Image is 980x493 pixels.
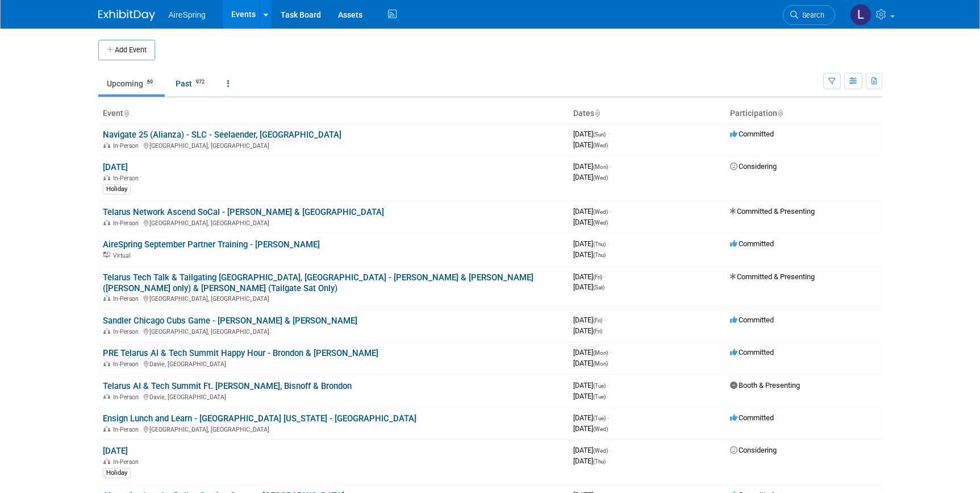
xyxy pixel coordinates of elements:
span: [DATE] [573,239,609,248]
span: (Mon) [593,361,608,367]
span: AireSpring [169,10,206,19]
a: Search [783,5,835,25]
span: Considering [730,162,777,171]
span: (Tue) [593,393,606,400]
a: Sort by Participation Type [777,109,783,118]
div: Holiday [103,184,131,194]
span: [DATE] [573,283,604,291]
span: (Tue) [593,415,606,421]
span: [DATE] [573,207,611,216]
img: In-Person Event [103,142,110,148]
span: [DATE] [573,392,606,400]
img: In-Person Event [103,175,110,180]
span: [DATE] [573,140,608,149]
span: (Fri) [593,274,602,280]
span: Committed [730,130,774,138]
span: In-Person [113,295,142,303]
img: In-Person Event [103,426,110,432]
span: [DATE] [573,218,608,226]
div: Davie, [GEOGRAPHIC_DATA] [103,392,564,401]
span: - [607,239,609,248]
span: [DATE] [573,173,608,181]
span: Booth & Presenting [730,381,800,390]
span: Committed [730,316,774,324]
th: Participation [725,104,882,123]
a: Navigate 25 (Alianza) - SLC - Seelaender, [GEOGRAPHIC_DATA] [103,130,341,140]
span: [DATE] [573,162,611,171]
span: (Wed) [593,209,608,215]
button: Add Event [98,40,155,60]
th: Dates [569,104,725,123]
span: Committed [730,239,774,248]
div: [GEOGRAPHIC_DATA], [GEOGRAPHIC_DATA] [103,424,564,433]
span: [DATE] [573,250,606,259]
a: Sandler Chicago Cubs Game - [PERSON_NAME] & [PERSON_NAME] [103,316,357,326]
span: [DATE] [573,359,608,367]
span: - [610,446,611,454]
img: Virtual Event [103,252,110,258]
a: [DATE] [103,446,128,456]
span: (Mon) [593,350,608,356]
span: (Wed) [593,426,608,432]
span: In-Person [113,219,142,227]
a: Telarus AI & Tech Summit Ft. [PERSON_NAME], Bisnoff & Brondon [103,381,352,391]
span: - [607,130,609,138]
a: Sort by Event Name [123,109,129,118]
span: [DATE] [573,316,606,324]
span: Search [798,11,824,19]
span: In-Person [113,328,142,335]
div: [GEOGRAPHIC_DATA], [GEOGRAPHIC_DATA] [103,293,564,303]
span: [DATE] [573,413,609,422]
span: [DATE] [573,272,606,281]
span: - [610,348,611,357]
span: In-Person [113,142,142,150]
span: (Wed) [593,175,608,181]
img: In-Person Event [103,458,110,464]
span: [DATE] [573,348,611,357]
div: Holiday [103,468,131,478]
span: Committed [730,348,774,357]
img: ExhibitDay [98,10,155,21]
span: - [610,207,611,216]
span: - [607,413,609,422]
span: (Wed) [593,448,608,454]
span: [DATE] [573,326,602,335]
span: (Thu) [593,458,606,465]
span: (Mon) [593,164,608,170]
span: (Sun) [593,131,606,138]
span: In-Person [113,393,142,401]
span: (Thu) [593,252,606,258]
span: [DATE] [573,446,611,454]
a: Past972 [167,73,216,94]
a: Ensign Lunch and Learn - [GEOGRAPHIC_DATA] [US_STATE] - [GEOGRAPHIC_DATA] [103,413,416,424]
img: In-Person Event [103,219,110,225]
span: Considering [730,446,777,454]
div: [GEOGRAPHIC_DATA], [GEOGRAPHIC_DATA] [103,326,564,335]
span: Committed & Presenting [730,207,815,216]
a: Sort by Start Date [594,109,600,118]
span: In-Person [113,458,142,466]
span: In-Person [113,175,142,182]
span: (Wed) [593,142,608,148]
span: In-Person [113,426,142,433]
span: 69 [144,78,156,86]
img: In-Person Event [103,295,110,301]
img: In-Person Event [103,361,110,366]
span: Committed & Presenting [730,272,815,281]
span: Virtual [113,252,134,259]
span: - [607,381,609,390]
img: In-Person Event [103,328,110,334]
span: 972 [193,78,208,86]
div: Davie, [GEOGRAPHIC_DATA] [103,359,564,368]
span: (Fri) [593,317,602,324]
span: [DATE] [573,457,606,465]
span: - [610,162,611,171]
a: Telarus Network Ascend SoCal - [PERSON_NAME] & [GEOGRAPHIC_DATA] [103,207,384,217]
span: (Fri) [593,328,602,334]
a: Telarus Tech Talk & Tailgating [GEOGRAPHIC_DATA], [GEOGRAPHIC_DATA] - [PERSON_NAME] & [PERSON_NAM... [103,272,533,293]
span: (Thu) [593,241,606,247]
span: (Tue) [593,383,606,389]
span: (Wed) [593,219,608,226]
span: [DATE] [573,381,609,390]
a: Upcoming69 [98,73,165,94]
